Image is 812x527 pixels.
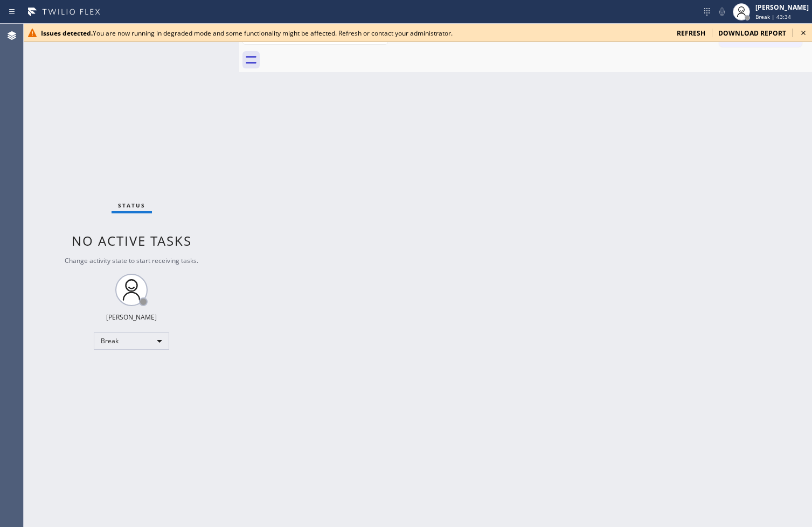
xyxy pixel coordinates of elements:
span: No active tasks [72,232,192,249]
span: download report [718,29,786,38]
span: Change activity state to start receiving tasks. [65,256,198,265]
div: Break [94,332,169,350]
div: You are now running in degraded mode and some functionality might be affected. Refresh or contact... [41,29,668,38]
span: Break | 43:34 [755,13,791,20]
div: [PERSON_NAME] [106,313,157,322]
div: [PERSON_NAME] [755,3,809,12]
span: Status [118,202,145,209]
button: Mute [714,4,730,19]
span: refresh [677,29,705,38]
b: Issues detected. [41,29,93,38]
